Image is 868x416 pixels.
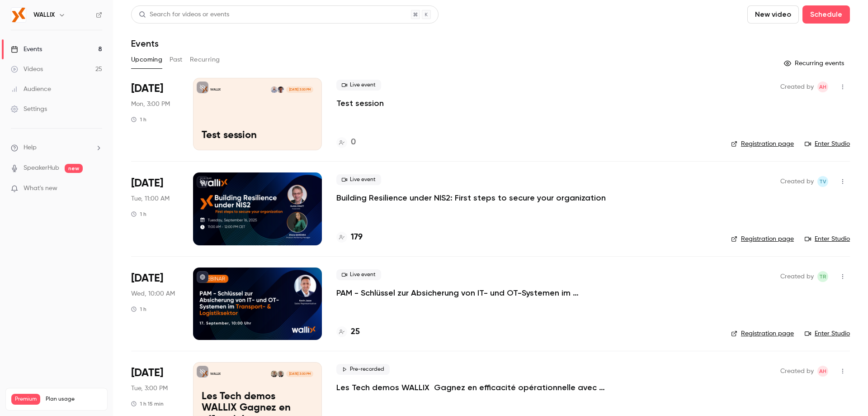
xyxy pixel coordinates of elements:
span: Pre-recorded [336,364,390,375]
div: 1 h [131,116,146,123]
a: PAM - Schlüssel zur Absicherung von IT- und OT-Systemen im Transport- & Logistiksektor [336,287,608,298]
a: Test sessionWALLIXGauthier HURELDavid BALIASHVILI[DATE] 3:00 PMTest session [193,78,322,150]
span: Premium [11,394,40,405]
span: Created by [780,81,814,92]
img: Marc Balasko [271,371,277,377]
button: Upcoming [131,53,162,67]
div: 1 h [131,306,146,313]
a: SpeakerHub [24,163,59,173]
p: WALLIX [210,87,221,92]
span: Wed, 10:00 AM [131,289,175,298]
span: new [65,164,83,173]
a: Test session [336,98,384,109]
a: Building Resilience under NIS2: First steps to secure your organization [336,192,606,203]
a: Registration page [731,234,794,244]
a: 25 [336,326,360,338]
p: WALLIX [210,372,221,376]
span: AH [819,81,826,92]
span: [DATE] 3:00 PM [286,86,313,93]
p: Test session [202,130,313,142]
div: 1 h 15 min [131,400,164,407]
h6: WALLIX [33,10,55,19]
span: [DATE] 3:00 PM [286,371,313,377]
h1: Events [131,38,159,49]
div: Sep 17 Wed, 10:00 AM (Europe/Paris) [131,268,179,340]
button: New video [747,5,799,24]
div: Sep 15 Mon, 3:00 PM (Europe/Paris) [131,78,179,150]
div: 1 h [131,210,146,218]
div: Sep 16 Tue, 11:00 AM (Europe/Paris) [131,172,179,245]
h4: 179 [351,231,363,244]
span: Mon, 3:00 PM [131,100,170,109]
button: Recurring events [780,56,850,71]
span: Live event [336,269,381,280]
h4: 25 [351,326,360,338]
button: Schedule [802,5,850,24]
div: Search for videos or events [139,10,229,19]
button: Past [170,53,183,67]
span: Tue, 3:00 PM [131,384,168,393]
h4: 0 [351,136,356,148]
span: Thu Vu [817,176,828,187]
div: Audience [11,85,51,94]
span: Created by [780,176,814,187]
span: What's new [24,184,57,193]
span: TV [819,176,826,187]
span: Plan usage [46,396,102,403]
span: AH [819,366,826,377]
a: Registration page [731,329,794,338]
img: David BALIASHVILI [271,86,277,93]
span: TR [819,271,826,282]
span: Created by [780,366,814,377]
img: Grégoire DE MONTGOLFIER [278,371,284,377]
button: Recurring [190,53,220,67]
span: Help [24,143,37,153]
span: [DATE] [131,176,163,191]
a: Les Tech demos WALLIX Gagnez en efficacité opérationnelle avec WALLIX PAM [336,382,608,393]
span: Audrey Hiba [817,366,828,377]
img: Gauthier HUREL [278,86,284,93]
span: Created by [780,271,814,282]
span: [DATE] [131,81,163,96]
a: Enter Studio [805,234,850,244]
span: Live event [336,174,381,185]
div: Events [11,45,42,54]
span: Live event [336,80,381,91]
img: WALLIX [11,8,26,22]
span: [DATE] [131,271,163,286]
span: [DATE] [131,366,163,380]
a: Registration page [731,139,794,148]
span: Audrey Hiba [817,81,828,92]
span: Tue, 11:00 AM [131,194,170,203]
a: 0 [336,136,356,148]
div: Settings [11,105,47,114]
iframe: Noticeable Trigger [91,185,102,193]
a: 179 [336,231,363,244]
div: Videos [11,65,43,74]
span: Thomas Reinhard [817,271,828,282]
a: Enter Studio [805,139,850,148]
a: Enter Studio [805,329,850,338]
li: help-dropdown-opener [11,143,102,153]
